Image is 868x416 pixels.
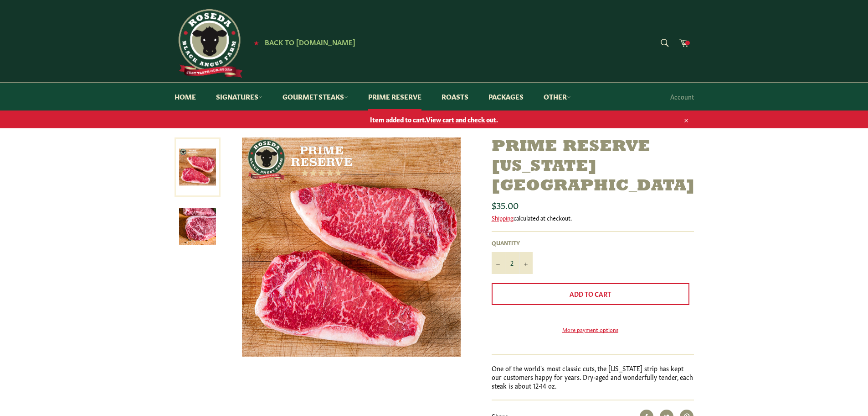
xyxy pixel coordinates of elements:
span: View cart and check out [426,115,496,124]
a: Item added to cart.View cart and check out. [165,111,703,128]
img: Prime Reserve New York Strip [242,137,461,357]
span: Back to [DOMAIN_NAME] [265,37,355,47]
span: ★ [254,39,259,46]
a: Account [666,83,699,110]
a: Signatures [207,83,272,111]
a: More payment options [492,326,689,333]
h1: Prime Reserve [US_STATE][GEOGRAPHIC_DATA] [492,137,694,197]
span: Item added to cart. . [165,115,703,124]
a: ★ Back to [DOMAIN_NAME] [249,39,355,46]
p: One of the world's most classic cuts, the [US_STATE] strip has kept our customers happy for years... [492,364,694,390]
a: Prime Reserve [359,83,431,111]
span: $35.00 [492,198,519,211]
button: Add to Cart [492,283,689,305]
a: Home [165,83,205,111]
img: Prime Reserve New York Strip [179,208,216,245]
a: Other [534,83,580,111]
button: Reduce item quantity by one [492,252,505,274]
label: Quantity [492,239,533,247]
span: Add to Cart [570,289,611,298]
a: Roasts [432,83,478,111]
a: Shipping [492,213,514,222]
a: Gourmet Steaks [273,83,357,111]
a: Packages [479,83,533,111]
div: calculated at checkout. [492,214,694,222]
button: Increase item quantity by one [519,252,533,274]
img: Roseda Beef [175,9,243,78]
